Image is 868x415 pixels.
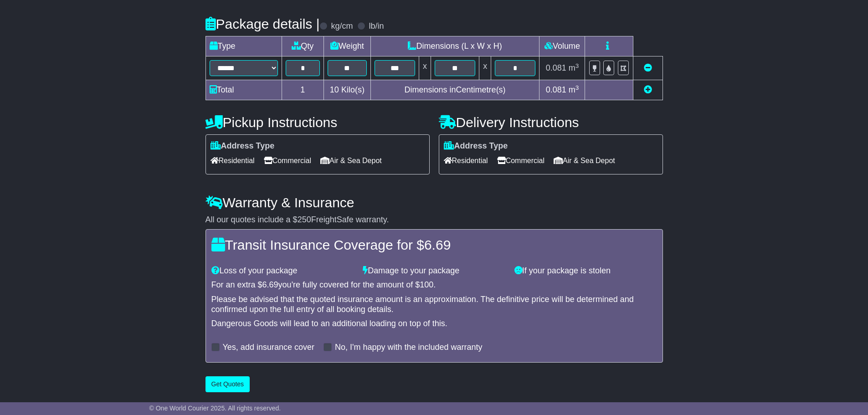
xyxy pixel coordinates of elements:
div: Loss of your package [207,266,359,276]
h4: Warranty & Insurance [205,195,663,210]
td: 1 [282,80,324,100]
label: No, I'm happy with the included warranty [335,343,483,353]
td: x [479,56,491,80]
sup: 3 [575,84,579,91]
span: Residential [444,154,488,168]
span: © One World Courier 2025. All rights reserved. [149,405,281,412]
span: Air & Sea Depot [320,154,382,168]
span: 0.081 [546,63,566,72]
div: If your package is stolen [510,266,662,276]
h4: Package details | [205,16,320,31]
span: 0.081 [546,85,566,94]
td: x [419,56,431,80]
div: Dangerous Goods will lead to an additional loading on top of this. [211,319,657,329]
label: Address Type [444,141,508,151]
span: m [569,63,579,72]
div: Damage to your package [358,266,510,276]
label: Yes, add insurance cover [223,343,314,353]
td: Total [205,80,282,100]
span: 6.69 [262,280,278,289]
h4: Transit Insurance Coverage for $ [211,237,657,252]
span: 100 [420,280,433,289]
label: kg/cm [331,21,353,31]
td: Weight [324,36,371,56]
div: Please be advised that the quoted insurance amount is an approximation. The definitive price will... [211,295,657,314]
label: lb/in [369,21,384,31]
span: Commercial [264,154,311,168]
button: Get Quotes [205,376,250,392]
td: Type [205,36,282,56]
h4: Pickup Instructions [205,115,430,130]
span: Air & Sea Depot [554,154,615,168]
a: Add new item [644,85,652,94]
div: All our quotes include a $ FreightSafe warranty. [205,215,663,225]
label: Address Type [211,141,275,151]
span: Residential [211,154,255,168]
div: For an extra $ you're fully covered for the amount of $ . [211,280,657,290]
td: Dimensions in Centimetre(s) [370,80,539,100]
span: 6.69 [424,237,451,252]
span: 10 [330,85,339,94]
a: Remove this item [644,63,652,72]
h4: Delivery Instructions [439,115,663,130]
td: Volume [539,36,585,56]
span: m [569,85,579,94]
td: Kilo(s) [324,80,371,100]
span: Commercial [497,154,544,168]
td: Qty [282,36,324,56]
sup: 3 [575,62,579,69]
td: Dimensions (L x W x H) [370,36,539,56]
span: 250 [298,215,311,224]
